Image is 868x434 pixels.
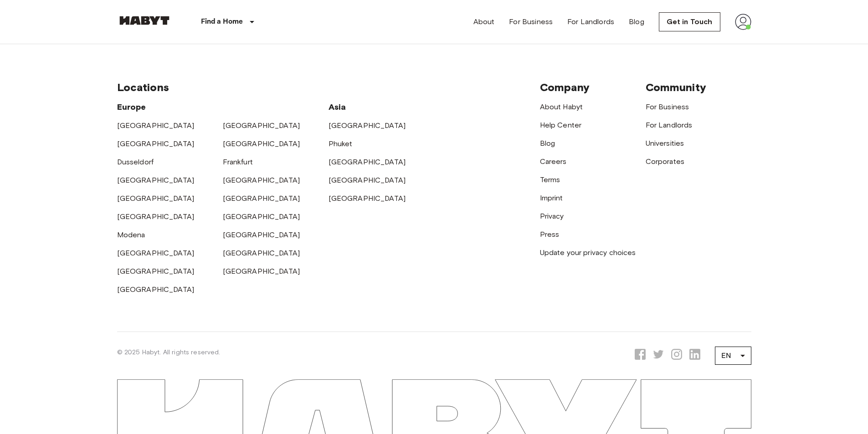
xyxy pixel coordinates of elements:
a: [GEOGRAPHIC_DATA] [117,249,195,257]
a: For Business [509,16,553,27]
span: Community [646,81,706,94]
a: [GEOGRAPHIC_DATA] [117,176,195,184]
img: avatar [735,14,751,30]
a: Dusseldorf [117,158,154,166]
a: For Landlords [567,16,614,27]
span: Company [540,81,590,94]
div: EN [715,343,751,368]
a: [GEOGRAPHIC_DATA] [117,121,195,130]
span: Europe [117,102,146,112]
span: Locations [117,81,169,94]
a: Frankfurt [223,158,253,166]
img: Habyt [117,16,172,25]
a: Careers [540,157,567,166]
a: [GEOGRAPHIC_DATA] [223,212,300,221]
a: Corporates [646,157,685,166]
a: [GEOGRAPHIC_DATA] [329,121,406,130]
a: About Habyt [540,102,583,111]
a: [GEOGRAPHIC_DATA] [329,194,406,203]
a: Blog [540,139,555,148]
span: © 2025 Habyt. All rights reserved. [117,348,221,356]
a: [GEOGRAPHIC_DATA] [117,285,195,294]
a: [GEOGRAPHIC_DATA] [223,176,300,184]
a: Universities [646,139,684,148]
a: Blog [629,16,644,27]
a: [GEOGRAPHIC_DATA] [117,194,195,203]
a: [GEOGRAPHIC_DATA] [117,139,195,148]
a: Update your privacy choices [540,248,636,257]
a: Press [540,230,560,239]
a: Phuket [329,139,353,148]
a: [GEOGRAPHIC_DATA] [329,176,406,184]
span: Asia [329,102,346,112]
a: About [473,16,495,27]
a: [GEOGRAPHIC_DATA] [223,194,300,203]
a: [GEOGRAPHIC_DATA] [223,139,300,148]
a: For Business [646,102,689,111]
a: [GEOGRAPHIC_DATA] [117,267,195,276]
a: [GEOGRAPHIC_DATA] [223,230,300,239]
a: Privacy [540,212,564,220]
p: Find a Home [201,16,243,27]
a: For Landlords [646,121,693,129]
a: [GEOGRAPHIC_DATA] [117,212,195,221]
a: Terms [540,175,560,184]
a: [GEOGRAPHIC_DATA] [223,267,300,276]
a: [GEOGRAPHIC_DATA] [329,158,406,166]
a: Help Center [540,121,582,129]
a: [GEOGRAPHIC_DATA] [223,121,300,130]
a: Imprint [540,194,563,202]
a: [GEOGRAPHIC_DATA] [223,249,300,257]
a: Modena [117,230,145,239]
a: Get in Touch [659,12,720,31]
